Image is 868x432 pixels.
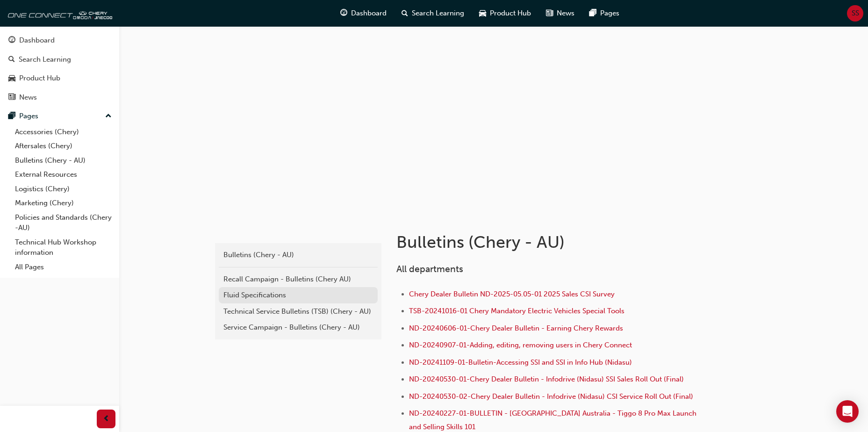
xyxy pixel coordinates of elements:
a: Accessories (Chery) [11,125,115,139]
div: News [19,92,37,103]
div: Search Learning [19,54,71,65]
div: Fluid Specifications [223,290,373,301]
a: Dashboard [4,32,115,49]
a: search-iconSearch Learning [394,4,472,23]
div: Technical Service Bulletins (TSB) (Chery - AU) [223,306,373,317]
div: Service Campaign - Bulletins (Chery - AU) [223,322,373,333]
a: Technical Hub Workshop information [11,235,115,260]
span: car-icon [8,74,15,83]
div: Bulletins (Chery - AU) [223,250,373,260]
a: Bulletins (Chery - AU) [11,153,115,168]
a: All Pages [11,260,115,274]
span: Search Learning [412,8,464,19]
span: All departments [396,264,463,274]
img: oneconnect [5,4,112,22]
span: car-icon [479,7,486,19]
a: Recall Campaign - Bulletins (Chery AU) [219,271,378,288]
a: News [4,89,115,106]
a: Chery Dealer Bulletin ND-2025-05.05-01 2025 Sales CSI Survey [409,290,615,298]
a: ND-20240530-02-Chery Dealer Bulletin - Infodrive (Nidasu) CSI Service Roll Out (Final) [409,392,693,401]
div: Product Hub [19,73,60,84]
button: DashboardSearch LearningProduct HubNews [4,30,115,108]
span: news-icon [8,94,15,102]
a: ND-20241109-01-Bulletin-Accessing SSI and SSI in Info Hub (Nidasu) [409,358,632,367]
a: car-iconProduct Hub [472,4,538,23]
a: Logistics (Chery) [11,182,115,196]
span: News [557,8,574,19]
a: Search Learning [4,51,115,68]
a: guage-iconDashboard [333,4,394,23]
a: Aftersales (Chery) [11,139,115,153]
span: Dashboard [351,8,387,19]
span: pages-icon [589,7,596,19]
a: Product Hub [4,70,115,87]
button: Pages [4,108,115,125]
div: Dashboard [19,35,55,46]
span: search-icon [402,7,408,19]
a: news-iconNews [538,4,582,23]
a: ND-20240530-01-Chery Dealer Bulletin - Infodrive (Nidasu) SSI Sales Roll Out (Final) [409,375,684,383]
a: ND-20240606-01-Chery Dealer Bulletin - Earning Chery Rewards [409,324,623,332]
span: Product Hub [490,8,531,19]
span: prev-icon [103,413,110,425]
a: ND-20240907-01-Adding, editing, removing users in Chery Connect [409,341,632,349]
div: Recall Campaign - Bulletins (Chery AU) [223,274,373,285]
span: SS [852,8,859,19]
a: Policies and Standards (Chery -AU) [11,210,115,235]
div: Pages [19,111,38,122]
button: SS [847,5,863,22]
a: TSB-20241016-01 Chery Mandatory Electric Vehicles Special Tools [409,307,624,315]
a: Service Campaign - Bulletins (Chery - AU) [219,319,378,336]
h1: Bulletins (Chery - AU) [396,232,703,252]
a: Technical Service Bulletins (TSB) (Chery - AU) [219,303,378,320]
span: search-icon [8,56,15,64]
span: news-icon [546,7,553,19]
span: Pages [600,8,619,19]
span: pages-icon [8,112,15,121]
div: Open Intercom Messenger [836,400,859,423]
a: pages-iconPages [582,4,627,23]
a: Marketing (Chery) [11,196,115,210]
span: up-icon [105,110,112,122]
a: External Resources [11,167,115,182]
a: ND-20240227-01-BULLETIN - [GEOGRAPHIC_DATA] Australia - Tiggo 8 Pro Max Launch and Selling Skills... [409,409,698,431]
a: Bulletins (Chery - AU) [219,247,378,263]
span: guage-icon [340,7,347,19]
a: Fluid Specifications [219,287,378,303]
span: guage-icon [8,36,15,45]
